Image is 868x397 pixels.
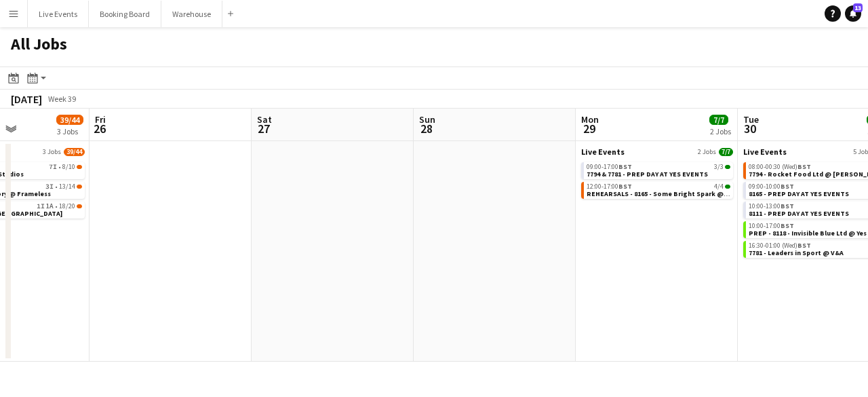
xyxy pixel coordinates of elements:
[161,1,222,27] button: Warehouse
[28,1,89,27] button: Live Events
[11,92,42,106] div: [DATE]
[45,94,79,104] span: Week 39
[845,5,861,22] a: 13
[853,3,863,12] span: 13
[89,1,161,27] button: Booking Board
